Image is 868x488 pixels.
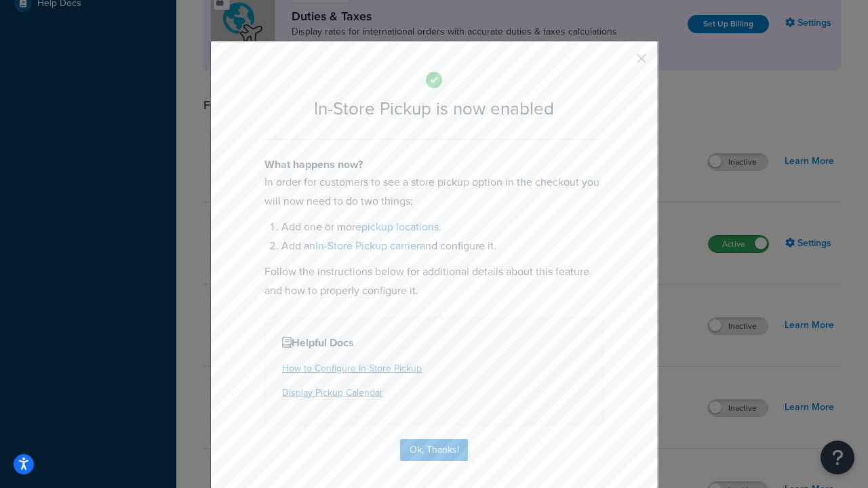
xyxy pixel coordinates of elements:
li: Add an and configure it. [281,237,604,256]
a: Display Pickup Calendar [282,386,383,400]
li: Add one or more . [281,218,604,237]
p: Follow the instructions below for additional details about this feature and how to properly confi... [264,262,604,300]
a: pickup locations [361,219,439,235]
button: Ok, Thanks! [400,439,468,461]
p: In order for customers to see a store pickup option in the checkout you will now need to do two t... [264,173,604,211]
a: How to Configure In-Store Pickup [282,361,422,375]
h4: What happens now? [264,157,604,173]
a: In-Store Pickup carrier [315,238,420,253]
h4: Helpful Docs [282,335,586,351]
h2: In-Store Pickup is now enabled [264,99,604,119]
